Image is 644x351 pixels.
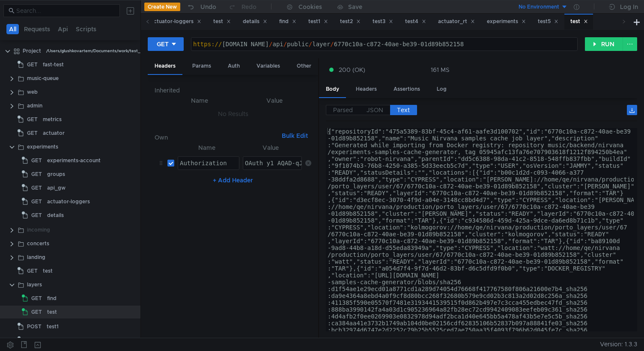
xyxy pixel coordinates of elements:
span: GET [31,195,42,208]
div: Headers [148,58,182,75]
div: actuator-loggers [47,195,90,208]
div: test1 [47,320,59,333]
h6: Own [155,132,278,143]
div: GET [157,39,169,49]
div: Save [348,4,362,10]
th: Value [239,143,302,153]
span: GET [27,127,38,140]
div: experiments [27,140,58,153]
div: Auth [221,58,247,74]
div: /Users/glushkovartem/Documents/work/test_mace/Project [46,45,167,57]
div: test [213,17,231,26]
div: experiments [487,17,526,26]
div: test [47,306,57,318]
span: GET [31,154,42,167]
div: test2 [340,17,361,26]
div: Log In [620,2,638,12]
div: test1 [308,17,328,26]
span: GET [27,334,38,347]
span: GET [31,306,42,318]
span: POST [27,320,42,333]
div: test2 [43,334,56,347]
span: JSON [367,106,383,114]
button: Create New [144,3,180,11]
button: RUN [585,37,623,51]
div: incoming [27,223,50,236]
div: Body [319,81,346,98]
div: Other [290,58,318,74]
div: concerts [27,237,49,250]
div: test [43,265,53,277]
button: GET [148,37,184,51]
div: actuator-loggers [151,17,201,26]
div: Cookies [298,2,322,12]
span: Version: 1.3.3 [600,338,637,351]
div: test [570,17,588,26]
span: GET [31,168,42,181]
div: Variables [250,58,287,74]
div: details [243,17,267,26]
div: Assertions [387,81,427,97]
th: Name [161,95,238,106]
div: No Environment [519,3,559,11]
div: Project [23,45,41,57]
span: GET [31,181,42,194]
button: Redo [222,0,262,13]
div: test4 [405,17,426,26]
div: api_gw [47,181,66,194]
span: Parsed [333,106,353,114]
div: admin [27,99,42,112]
div: test3 [373,17,393,26]
button: Requests [21,24,53,34]
div: Redo [241,2,256,12]
span: Text [397,106,410,114]
div: actuator_rt [438,17,475,26]
div: details [47,209,64,222]
div: groups [47,168,65,181]
div: landing [27,251,45,264]
button: + Add Header [209,175,256,185]
div: 161 MS [431,66,450,74]
span: GET [31,209,42,222]
span: 200 (OK) [339,65,365,74]
th: Name [174,143,239,153]
span: GET [27,265,38,277]
div: Params [185,58,218,74]
div: experiments-account [47,154,101,167]
div: actuator [43,127,65,140]
div: layers [27,278,42,291]
span: GET [27,58,38,71]
div: web [27,86,38,98]
span: GET [27,113,38,126]
span: GET [31,292,42,305]
div: test5 [538,17,558,26]
input: Search... [16,6,115,15]
button: Undo [180,0,222,13]
th: Value [238,95,311,106]
button: Scripts [73,24,99,34]
div: metrics [43,113,62,126]
div: Log [430,81,453,97]
div: fast-test [43,58,64,71]
button: Bulk Edit [278,131,311,141]
div: Undo [200,2,216,12]
div: find [279,17,296,26]
h6: Inherited [155,85,311,95]
div: Headers [349,81,384,97]
div: find [47,292,57,305]
button: Api [55,24,71,34]
button: All [6,24,19,34]
div: music-queue [27,72,59,85]
nz-embed-empty: No Results [218,110,248,118]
